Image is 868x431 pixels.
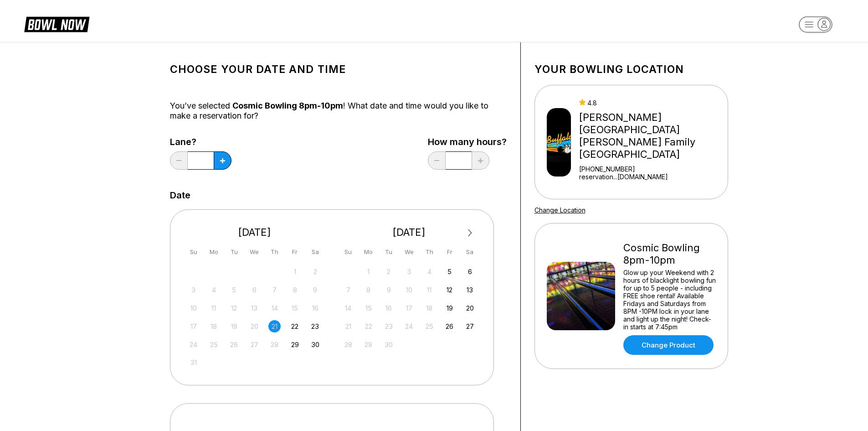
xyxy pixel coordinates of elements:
[289,302,301,314] div: Not available Friday, August 15th, 2025
[248,338,261,351] div: Not available Wednesday, August 27th, 2025
[170,190,190,200] label: Date
[362,320,375,332] div: Not available Monday, September 22nd, 2025
[423,302,436,314] div: Not available Thursday, September 18th, 2025
[463,226,478,240] button: Next Month
[232,101,343,110] span: Cosmic Bowling 8pm-10pm
[248,320,261,332] div: Not available Wednesday, August 20th, 2025
[289,265,301,278] div: Not available Friday, August 1st, 2025
[464,265,476,278] div: Choose Saturday, September 6th, 2025
[464,284,476,296] div: Choose Saturday, September 13th, 2025
[187,302,200,314] div: Not available Sunday, August 10th, 2025
[464,246,476,258] div: Sa
[208,246,220,258] div: Mo
[362,302,375,314] div: Not available Monday, September 15th, 2025
[464,320,476,332] div: Choose Saturday, September 27th, 2025
[228,320,240,332] div: Not available Tuesday, August 19th, 2025
[383,284,395,296] div: Not available Tuesday, September 9th, 2025
[464,302,476,314] div: Choose Saturday, September 20th, 2025
[228,284,240,296] div: Not available Tuesday, August 5th, 2025
[289,320,301,332] div: Choose Friday, August 22nd, 2025
[187,320,200,332] div: Not available Sunday, August 17th, 2025
[268,284,281,296] div: Not available Thursday, August 7th, 2025
[208,320,220,332] div: Not available Monday, August 18th, 2025
[423,265,436,278] div: Not available Thursday, September 4th, 2025
[443,265,456,278] div: Choose Friday, September 5th, 2025
[547,262,615,330] img: Cosmic Bowling 8pm-10pm
[443,320,456,332] div: Choose Friday, September 26th, 2025
[268,302,281,314] div: Not available Thursday, August 14th, 2025
[534,206,586,214] a: Change Location
[170,137,231,147] label: Lane?
[309,246,321,258] div: Sa
[443,246,456,258] div: Fr
[623,335,714,355] a: Change Product
[623,242,716,266] div: Cosmic Bowling 8pm-10pm
[443,302,456,314] div: Choose Friday, September 19th, 2025
[383,246,395,258] div: Tu
[579,165,724,173] div: [PHONE_NUMBER]
[248,246,261,258] div: We
[289,246,301,258] div: Fr
[228,246,240,258] div: Tu
[342,246,354,258] div: Su
[289,338,301,351] div: Choose Friday, August 29th, 2025
[428,137,507,147] label: How many hours?
[403,320,415,332] div: Not available Wednesday, September 24th, 2025
[268,338,281,351] div: Not available Thursday, August 28th, 2025
[342,284,354,296] div: Not available Sunday, September 7th, 2025
[443,284,456,296] div: Choose Friday, September 12th, 2025
[579,111,724,161] div: [PERSON_NAME][GEOGRAPHIC_DATA] [PERSON_NAME] Family [GEOGRAPHIC_DATA]
[403,246,415,258] div: We
[383,265,395,278] div: Not available Tuesday, September 2nd, 2025
[362,265,375,278] div: Not available Monday, September 1st, 2025
[187,284,200,296] div: Not available Sunday, August 3rd, 2025
[341,265,478,351] div: month 2025-09
[268,320,281,332] div: Not available Thursday, August 21st, 2025
[534,63,728,76] h1: Your bowling location
[187,246,200,258] div: Su
[383,302,395,314] div: Not available Tuesday, September 16th, 2025
[547,108,571,177] img: Buffaloe Lanes Mebane Family Bowling Center
[309,338,321,351] div: Choose Saturday, August 30th, 2025
[403,284,415,296] div: Not available Wednesday, September 10th, 2025
[623,269,716,331] div: Glow up your Weekend with 2 hours of blacklight bowling fun for up to 5 people - including FREE s...
[228,338,240,351] div: Not available Tuesday, August 26th, 2025
[208,302,220,314] div: Not available Monday, August 11th, 2025
[423,284,436,296] div: Not available Thursday, September 11th, 2025
[383,338,395,351] div: Not available Tuesday, September 30th, 2025
[170,63,507,76] h1: Choose your Date and time
[289,284,301,296] div: Not available Friday, August 8th, 2025
[342,338,354,351] div: Not available Sunday, September 28th, 2025
[309,302,321,314] div: Not available Saturday, August 16th, 2025
[342,302,354,314] div: Not available Sunday, September 14th, 2025
[187,356,200,369] div: Not available Sunday, August 31st, 2025
[423,320,436,332] div: Not available Thursday, September 25th, 2025
[186,265,323,369] div: month 2025-08
[403,302,415,314] div: Not available Wednesday, September 17th, 2025
[309,265,321,278] div: Not available Saturday, August 2nd, 2025
[579,99,724,107] div: 4.8
[184,226,325,239] div: [DATE]
[362,284,375,296] div: Not available Monday, September 8th, 2025
[248,284,261,296] div: Not available Wednesday, August 6th, 2025
[362,338,375,351] div: Not available Monday, September 29th, 2025
[268,246,281,258] div: Th
[309,320,321,332] div: Choose Saturday, August 23rd, 2025
[383,320,395,332] div: Not available Tuesday, September 23rd, 2025
[228,302,240,314] div: Not available Tuesday, August 12th, 2025
[187,338,200,351] div: Not available Sunday, August 24th, 2025
[423,246,436,258] div: Th
[248,302,261,314] div: Not available Wednesday, August 13th, 2025
[579,173,724,181] a: reservation...[DOMAIN_NAME]
[339,226,480,239] div: [DATE]
[342,320,354,332] div: Not available Sunday, September 21st, 2025
[208,338,220,351] div: Not available Monday, August 25th, 2025
[208,284,220,296] div: Not available Monday, August 4th, 2025
[309,284,321,296] div: Not available Saturday, August 9th, 2025
[170,101,507,121] div: You’ve selected ! What date and time would you like to make a reservation for?
[403,265,415,278] div: Not available Wednesday, September 3rd, 2025
[362,246,375,258] div: Mo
